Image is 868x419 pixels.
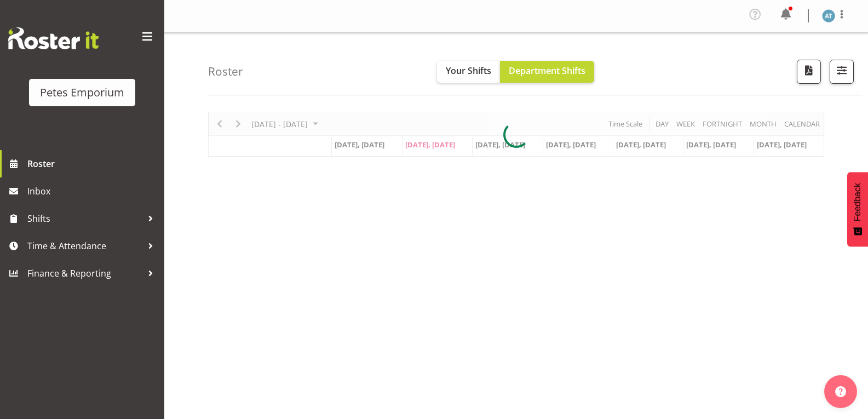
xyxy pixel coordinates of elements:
button: Filter Shifts [830,60,854,84]
span: Feedback [853,183,863,221]
span: Shifts [27,210,142,227]
img: alex-micheal-taniwha5364.jpg [822,9,835,22]
span: Roster [27,156,159,172]
span: Department Shifts [509,65,585,77]
div: Petes Emporium [40,84,124,101]
img: help-xxl-2.png [835,386,846,397]
span: Inbox [27,183,159,199]
button: Download a PDF of the roster according to the set date range. [797,60,821,84]
button: Your Shifts [437,61,500,83]
h4: Roster [208,65,243,78]
button: Feedback - Show survey [847,172,868,246]
img: Rosterit website logo [8,27,99,49]
span: Finance & Reporting [27,265,142,282]
span: Your Shifts [446,65,491,77]
span: Time & Attendance [27,238,142,254]
button: Department Shifts [500,61,594,83]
